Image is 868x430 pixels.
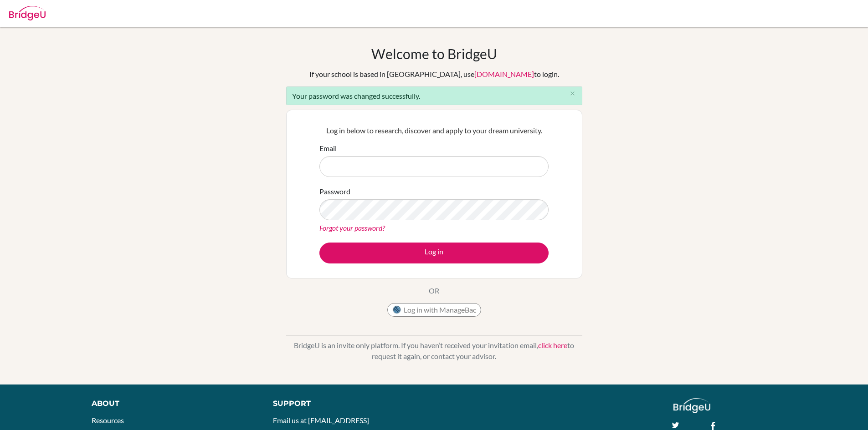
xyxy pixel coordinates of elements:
[286,86,582,105] div: Your password was changed successfully.
[371,46,497,62] h1: Welcome to BridgeU
[319,143,337,154] label: Email
[92,416,124,425] a: Resources
[319,223,385,232] a: Forgot your password?
[319,243,549,263] button: Log in
[286,340,582,362] p: BridgeU is an invite only platform. If you haven’t received your invitation email, to request it ...
[309,69,559,80] div: If your school is based in [GEOGRAPHIC_DATA], use to login.
[92,398,252,409] div: About
[564,87,582,101] button: Close
[319,186,350,197] label: Password
[569,90,576,97] i: close
[319,125,549,136] p: Log in below to research, discover and apply to your dream university.
[474,70,534,78] a: [DOMAIN_NAME]
[673,398,710,413] img: logo_white@2x-f4f0deed5e89b7ecb1c2cc34c3e3d731f90f0f143d5ea2071677605dd97b5244.png
[538,341,567,349] a: click here
[273,398,423,409] div: Support
[387,303,481,317] button: Log in with ManageBac
[429,285,439,296] p: OR
[9,6,46,20] img: Bridge-U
